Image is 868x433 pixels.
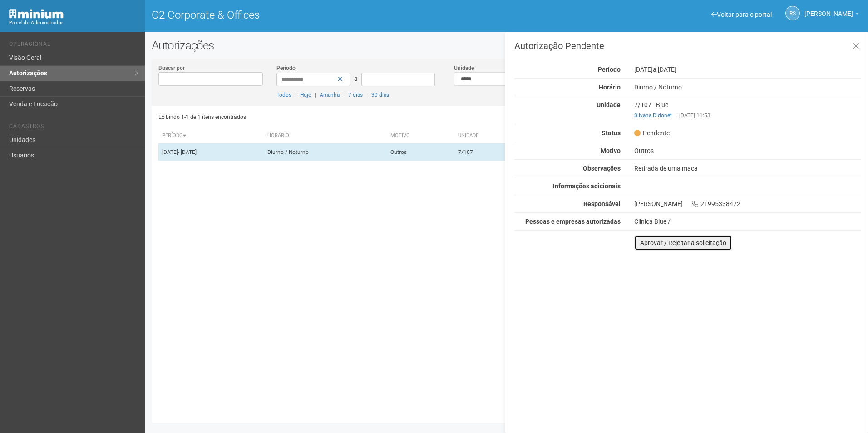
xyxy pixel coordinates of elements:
div: Painel do Administrador [9,19,138,27]
strong: Responsável [583,200,621,207]
div: [DATE] [627,65,868,74]
a: Hoje [300,92,311,98]
strong: Informações adicionais [553,182,621,190]
strong: Pessoas e empresas autorizadas [525,218,621,225]
label: Unidade [454,64,474,72]
span: Pendente [634,129,670,137]
h1: O2 Corporate & Offices [152,9,500,21]
div: Diurno / Noturno [627,83,868,91]
th: Unidade [454,128,524,143]
div: Outros [627,147,868,155]
span: | [343,92,345,98]
span: | [295,92,296,98]
a: RS [785,6,800,20]
span: | [315,92,316,98]
td: Outros [387,143,454,161]
strong: Motivo [601,147,621,154]
a: Todos [276,92,291,98]
label: Período [276,64,296,72]
li: Operacional [9,41,138,50]
a: Amanhã [320,92,340,98]
td: Diurno / Noturno [264,143,387,161]
div: Clinica Blue / [634,217,861,226]
a: Silvana Didonet [634,112,672,118]
span: Rayssa Soares Ribeiro [804,1,853,17]
button: Aprovar / Rejeitar a solicitação [634,235,732,251]
span: - [DATE] [178,149,197,155]
th: Horário [264,128,387,143]
img: Minium [9,9,64,19]
th: Período [158,128,264,143]
h2: Autorizações [152,39,861,52]
a: Voltar para o portal [711,11,772,18]
a: [PERSON_NAME] [804,11,859,19]
a: 30 dias [371,92,389,98]
span: | [676,112,677,118]
th: Motivo [387,128,454,143]
h3: Autorização Pendente [514,41,861,50]
div: [DATE] 11:53 [634,111,861,119]
span: | [366,92,368,98]
li: Cadastros [9,123,138,133]
span: a [DATE] [653,66,676,73]
td: 7/107 [454,143,524,161]
a: 7 dias [348,92,363,98]
strong: Horário [599,84,621,91]
label: Buscar por [158,64,185,72]
td: [DATE] [158,143,264,161]
strong: Status [602,129,621,137]
div: Exibindo 1-1 de 1 itens encontrados [158,110,503,124]
div: Retirada de uma maca [627,164,868,172]
strong: Observações [583,165,621,172]
div: [PERSON_NAME] 21995338472 [627,200,868,208]
strong: Unidade [597,101,621,108]
span: a [354,75,358,82]
strong: Período [598,66,621,73]
div: 7/107 - Blue [627,101,868,119]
